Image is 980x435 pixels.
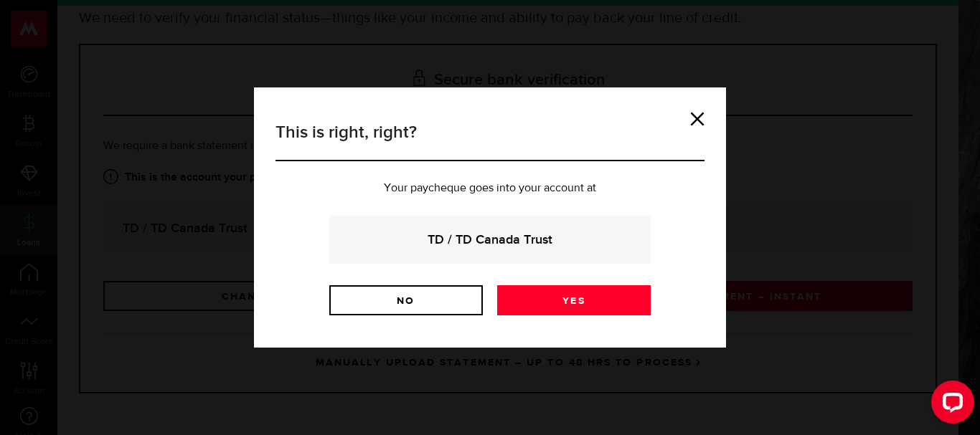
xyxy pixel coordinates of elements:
[275,120,705,161] h3: This is right, right?
[920,375,980,435] iframe: LiveChat chat widget
[329,285,483,315] a: No
[497,285,651,315] a: Yes
[349,230,631,249] strong: TD / TD Canada Trust
[275,183,705,194] p: Your paycheque goes into your account at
